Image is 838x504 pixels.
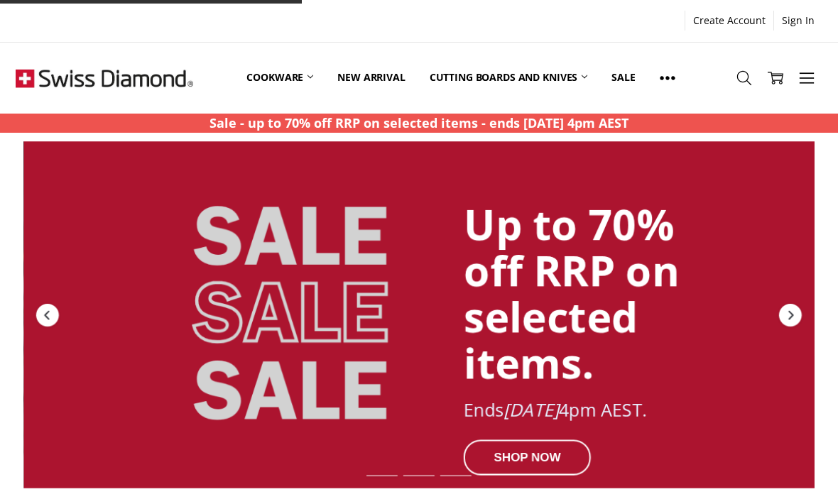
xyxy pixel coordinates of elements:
[464,439,591,475] div: SHOP NOW
[464,202,741,386] div: Up to 70% off RRP on selected items.
[418,46,600,109] a: Cutting boards and knives
[23,141,815,488] a: Redirect to https://swissdiamond.com.au/cookware/shop-by-collection/premium-steel-dlx/
[464,400,741,420] div: Ends 4pm AEST.
[35,302,60,327] div: Previous
[778,302,803,327] div: Next
[234,46,325,109] a: Cookware
[364,466,401,485] div: Slide 1 of 7
[599,46,647,109] a: Sale
[209,114,628,131] strong: Sale - up to 70% off RRP on selected items - ends [DATE] 4pm AEST
[774,11,822,31] a: Sign In
[401,466,437,485] div: Slide 2 of 7
[437,466,474,485] div: Slide 3 of 7
[504,397,559,421] em: [DATE]
[16,43,193,114] img: Free Shipping On Every Order
[685,11,773,31] a: Create Account
[325,46,417,109] a: New arrival
[648,46,687,110] a: Show All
